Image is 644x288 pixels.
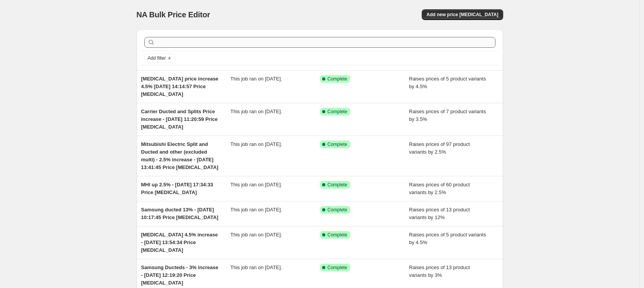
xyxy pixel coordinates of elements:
[230,207,282,213] span: This job ran on [DATE].
[422,9,503,20] button: Add new price [MEDICAL_DATA]
[328,232,347,238] span: Complete
[328,207,347,213] span: Complete
[230,265,282,270] span: This job ran on [DATE].
[409,109,486,122] span: Raises prices of 7 product variants by 3.5%
[230,141,282,147] span: This job ran on [DATE].
[328,109,347,115] span: Complete
[409,232,486,245] span: Raises prices of 5 product variants by 4.5%
[328,182,347,188] span: Complete
[230,182,282,188] span: This job ran on [DATE].
[426,12,498,18] span: Add new price [MEDICAL_DATA]
[328,76,347,82] span: Complete
[141,232,218,253] span: [MEDICAL_DATA] 4.5% increase - [DATE] 13:54:34 Price [MEDICAL_DATA]
[409,182,470,195] span: Raises prices of 60 product variants by 2.5%
[328,141,347,147] span: Complete
[409,76,486,89] span: Raises prices of 5 product variants by 4.5%
[328,265,347,271] span: Complete
[230,76,282,82] span: This job ran on [DATE].
[141,141,218,170] span: Mitsubishi Electric Split and Ducted and other (excluded multi) - 2.5% increase - [DATE] 13:41:45...
[148,55,166,61] span: Add filter
[141,109,218,130] span: Carrier Ducted and Splits Price increase - [DATE] 11:20:59 Price [MEDICAL_DATA]
[230,232,282,238] span: This job ran on [DATE].
[409,265,470,278] span: Raises prices of 13 product variants by 3%
[141,182,213,195] span: MHI up 2.5% - [DATE] 17:34:33 Price [MEDICAL_DATA]
[137,10,210,19] span: NA Bulk Price Editor
[409,207,470,220] span: Raises prices of 13 product variants by 12%
[141,76,218,97] span: [MEDICAL_DATA] price increase 4.5% [DATE] 14:14:57 Price [MEDICAL_DATA]
[409,141,470,155] span: Raises prices of 97 product variants by 2.5%
[230,109,282,114] span: This job ran on [DATE].
[144,54,175,63] button: Add filter
[141,265,218,286] span: Samsung Ducteds - 3% increase - [DATE] 12:19:20 Price [MEDICAL_DATA]
[141,207,218,220] span: Samsung ducted 13% - [DATE] 10:17:45 Price [MEDICAL_DATA]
